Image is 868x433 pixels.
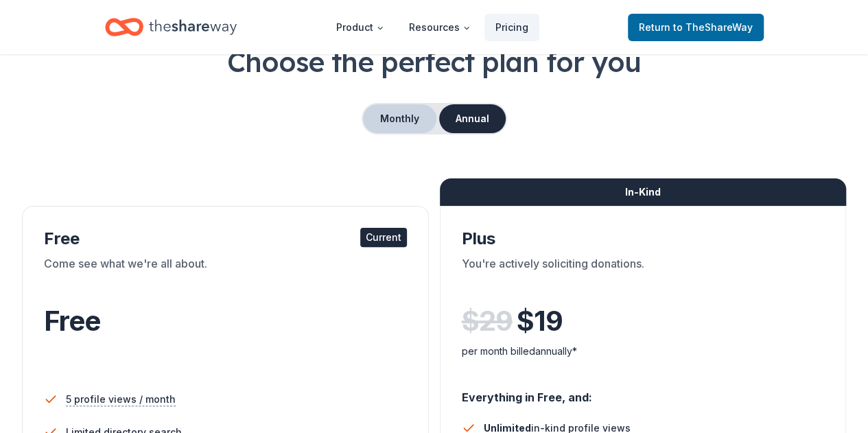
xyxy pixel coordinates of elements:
[105,11,237,43] a: Home
[628,14,764,41] a: Returnto TheShareWay
[325,14,395,41] button: Product
[44,255,407,294] div: Come see what we're all about.
[439,104,506,133] button: Annual
[325,11,539,43] nav: Main
[360,228,407,247] div: Current
[44,228,407,250] div: Free
[673,21,753,33] span: to TheShareWay
[22,43,846,81] h1: Choose the perfect plan for you
[462,228,825,250] div: Plus
[462,343,825,360] div: per month billed annually*
[517,302,563,340] span: $ 19
[44,304,100,338] span: Free
[462,377,825,406] div: Everything in Free, and:
[363,104,436,133] button: Monthly
[462,255,825,294] div: You're actively soliciting donations.
[440,178,847,206] div: In-Kind
[398,14,482,41] button: Resources
[66,391,176,408] span: 5 profile views / month
[484,14,539,41] a: Pricing
[639,19,753,36] span: Return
